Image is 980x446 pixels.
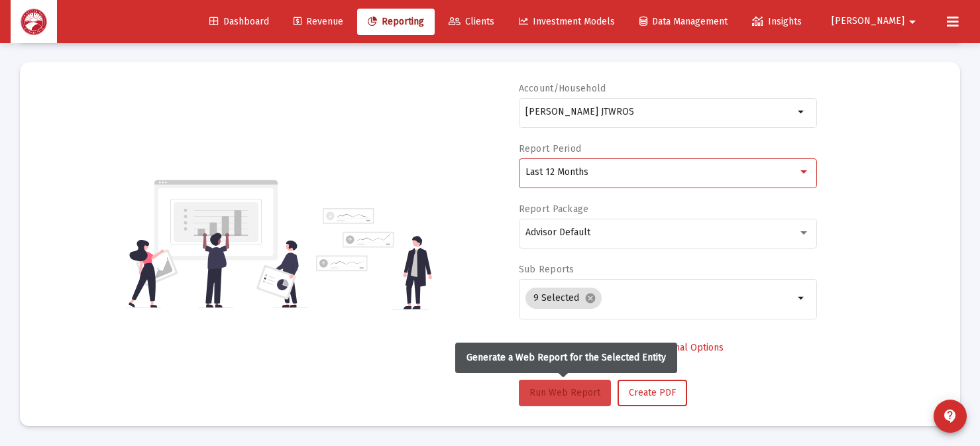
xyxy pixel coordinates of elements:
span: Select Custom Period [529,342,622,353]
span: Investment Models [519,16,615,27]
mat-chip-list: Selection [525,285,794,311]
img: reporting [126,178,308,309]
input: Search or select an account or household [525,107,794,117]
mat-icon: arrow_drop_down [904,9,920,35]
mat-icon: contact_support [942,408,958,424]
a: Reporting [357,9,435,35]
span: Clients [449,16,494,27]
span: Dashboard [209,16,269,27]
label: Report Package [519,203,589,215]
label: Sub Reports [519,264,574,275]
a: Clients [438,9,505,35]
span: Insights [752,16,802,27]
img: reporting-alt [316,208,432,309]
mat-icon: arrow_drop_down [794,104,810,120]
label: Report Period [519,143,582,154]
span: Last 12 Months [525,166,588,178]
span: Data Management [639,16,728,27]
img: Dashboard [21,9,47,35]
button: Create PDF [618,380,687,406]
button: [PERSON_NAME] [816,8,936,34]
a: Investment Models [508,9,626,35]
span: Create PDF [629,387,676,398]
span: [PERSON_NAME] [832,16,904,27]
span: Advisor Default [525,227,590,238]
mat-icon: cancel [584,292,596,304]
a: Data Management [629,9,738,35]
mat-icon: arrow_drop_down [794,290,810,306]
button: Run Web Report [519,380,611,406]
span: Run Web Report [529,387,600,398]
a: Insights [741,9,812,35]
a: Revenue [283,9,354,35]
span: Reporting [368,16,424,27]
span: Additional Options [646,342,724,353]
a: Dashboard [199,9,280,35]
span: Revenue [294,16,343,27]
mat-chip: 9 Selected [525,288,602,309]
label: Account/Household [519,83,606,94]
